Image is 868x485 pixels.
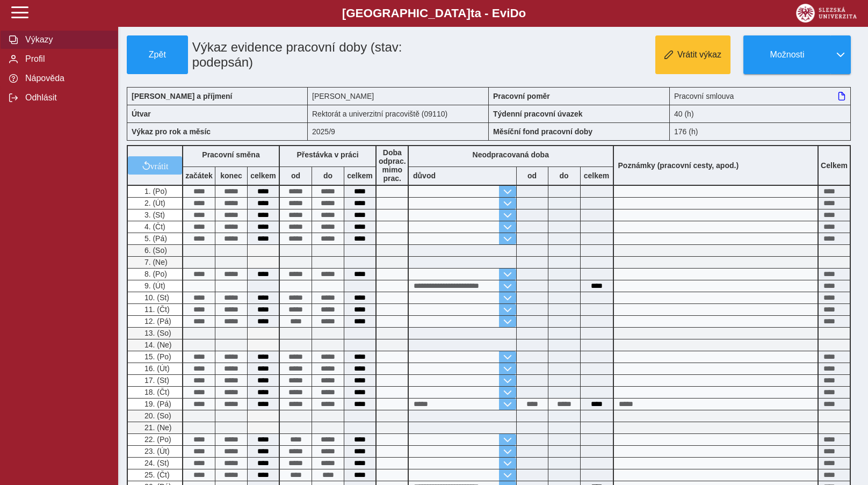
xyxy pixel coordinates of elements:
span: 24. (St) [142,459,169,467]
span: vrátit [150,161,169,170]
b: Přestávka v práci [296,150,358,159]
b: celkem [581,171,613,180]
div: Rektorát a univerzitní pracoviště (09110) [308,105,489,122]
b: Výkaz pro rok a měsíc [132,127,211,136]
b: Pracovní směna [202,150,259,159]
span: Výkazy [22,35,109,45]
button: Možnosti [743,35,830,74]
b: [GEOGRAPHIC_DATA] a - Evi [32,6,836,20]
b: celkem [344,171,375,180]
span: 21. (Ne) [142,423,172,432]
span: 18. (Čt) [142,388,170,396]
b: Celkem [821,161,848,170]
b: Doba odprac. mimo prac. [379,148,406,183]
span: 11. (Čt) [142,305,170,314]
img: logo_web_su.png [796,4,857,23]
span: 8. (Po) [142,270,167,278]
span: D [510,6,518,20]
span: 12. (Pá) [142,317,171,325]
button: Vrátit výkaz [655,35,730,74]
span: 9. (Út) [142,281,165,290]
button: Zpět [127,35,188,74]
span: 23. (Út) [142,447,170,455]
h1: Výkaz evidence pracovní doby (stav: podepsán) [188,35,432,74]
b: konec [215,171,247,180]
span: Možnosti [753,50,822,60]
span: Nápověda [22,74,109,83]
b: Neodpracovaná doba [473,150,549,159]
b: Pracovní poměr [493,92,550,100]
span: 22. (Po) [142,435,171,444]
span: 4. (Čt) [142,222,165,231]
b: [PERSON_NAME] a příjmení [132,92,232,100]
span: 14. (Ne) [142,341,172,349]
span: Vrátit výkaz [677,50,721,60]
div: 176 (h) [670,122,851,141]
span: 5. (Pá) [142,234,167,243]
b: od [517,171,548,180]
b: do [312,171,344,180]
b: Útvar [132,110,151,118]
span: 17. (St) [142,376,169,385]
b: od [280,171,312,180]
b: Poznámky (pracovní cesty, apod.) [614,161,743,170]
b: začátek [183,171,215,180]
div: Pracovní smlouva [670,87,851,105]
span: 20. (So) [142,411,171,420]
span: t [471,6,474,20]
span: 1. (Po) [142,187,167,196]
span: 3. (St) [142,211,165,219]
span: Zpět [132,50,183,60]
span: 2. (Út) [142,199,165,207]
span: 19. (Pá) [142,400,171,408]
span: 13. (So) [142,329,171,337]
div: [PERSON_NAME] [308,87,489,105]
span: Odhlásit [22,93,109,103]
div: 2025/9 [308,122,489,141]
b: Týdenní pracovní úvazek [493,110,583,118]
span: 6. (So) [142,246,167,255]
b: celkem [248,171,279,180]
span: 16. (Út) [142,364,170,373]
button: vrátit [128,156,182,175]
span: 25. (Čt) [142,470,170,479]
b: důvod [413,171,436,180]
b: do [548,171,580,180]
span: 10. (St) [142,293,169,302]
span: o [519,6,526,20]
b: Měsíční fond pracovní doby [493,127,592,136]
div: 40 (h) [670,105,851,122]
span: 15. (Po) [142,352,171,361]
span: 7. (Ne) [142,258,168,266]
span: Profil [22,54,109,64]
